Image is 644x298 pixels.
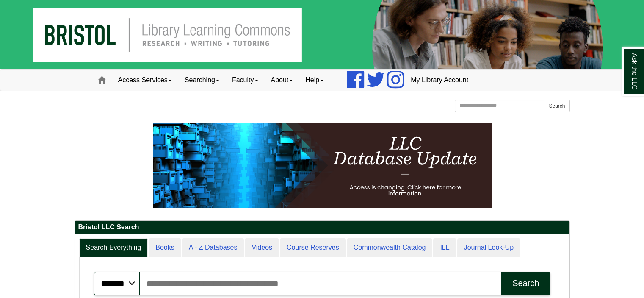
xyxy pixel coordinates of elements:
[265,70,299,91] a: About
[112,70,178,91] a: Access Services
[226,70,265,91] a: Faculty
[457,238,520,257] a: Journal Look-Up
[79,238,148,257] a: Search Everything
[245,238,279,257] a: Videos
[433,238,456,257] a: ILL
[182,238,244,257] a: A - Z Databases
[347,238,433,257] a: Commonwealth Catalog
[153,123,492,208] img: HTML tutorial
[299,70,330,91] a: Help
[280,238,346,257] a: Course Reserves
[501,272,550,295] button: Search
[75,221,569,234] h2: Bristol LLC Search
[404,70,475,91] a: My Library Account
[544,100,569,112] button: Search
[178,70,226,91] a: Searching
[512,279,539,288] div: Search
[149,238,181,257] a: Books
